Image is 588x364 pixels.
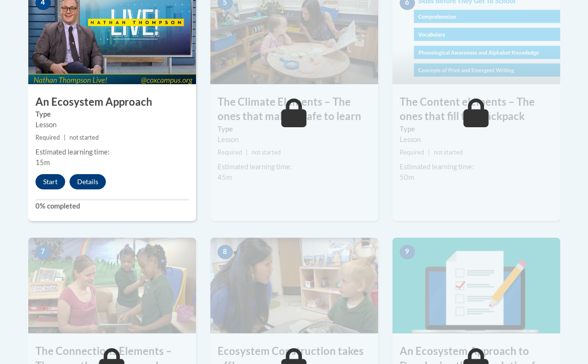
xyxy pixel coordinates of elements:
[210,238,378,333] img: Course Image
[35,174,65,189] button: Start
[64,134,66,141] span: |
[35,134,60,141] span: Required
[434,149,463,156] span: not started
[252,149,281,156] span: not started
[28,95,196,110] h3: An Ecosystem Approach
[35,120,189,130] div: Lesson
[400,162,553,172] div: Estimated learning time:
[218,124,371,134] label: Type
[218,162,371,172] div: Estimated learning time:
[210,95,378,124] h3: The Climate Elements – The ones that make it safe to learn
[218,173,232,181] span: 45m
[218,149,242,156] span: Required
[392,238,560,333] img: Course Image
[428,149,430,156] span: |
[246,149,248,156] span: |
[218,134,371,145] div: Lesson
[35,201,189,211] label: 0% completed
[35,109,189,120] label: Type
[35,147,189,157] div: Estimated learning time:
[28,238,196,333] img: Course Image
[392,95,560,124] h3: The Content elements – The ones that fill the backpack
[400,173,414,181] span: 50m
[218,245,233,259] span: 8
[35,245,51,259] span: 7
[69,134,99,141] span: not started
[35,158,50,166] span: 15m
[69,174,106,189] button: Details
[400,245,415,259] span: 9
[400,124,553,134] label: Type
[400,149,424,156] span: Required
[400,134,553,145] div: Lesson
